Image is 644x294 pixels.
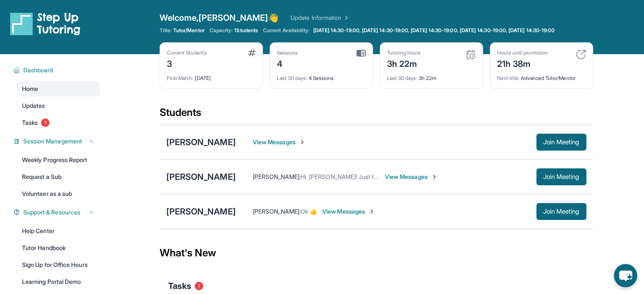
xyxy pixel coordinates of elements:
img: Chevron-Right [431,173,438,180]
span: View Messages [253,138,306,146]
button: Support & Resources [20,208,95,217]
span: Tutor/Mentor [173,27,205,34]
button: Session Management [20,137,95,146]
a: Request a Sub [17,169,100,184]
div: [PERSON_NAME] [166,136,236,148]
img: card [466,49,476,60]
span: Tasks [168,280,191,292]
img: Chevron-Right [299,139,306,146]
span: Join Meeting [543,140,580,145]
span: Title: [160,27,171,34]
span: 1 [195,282,203,290]
span: Capacity: [210,27,233,34]
div: 3 [167,56,207,70]
div: 4 [277,56,298,70]
span: Welcome, [PERSON_NAME] 👋 [160,12,279,24]
div: 3h 22m [387,56,421,70]
button: Join Meeting [536,134,586,151]
img: Chevron Right [341,14,350,22]
div: [PERSON_NAME] [166,171,236,183]
button: Dashboard [20,66,95,74]
span: Last 30 days : [387,75,417,81]
span: Ok 👍 [301,208,317,215]
img: logo [10,12,80,36]
a: Weekly Progress Report [17,152,100,168]
span: View Messages [385,173,438,181]
div: Hours until promotion [497,49,548,56]
span: [PERSON_NAME] : [253,208,301,215]
span: [DATE] 14:30-19:00, [DATE] 14:30-19:00, [DATE] 14:30-19:00, [DATE] 14:30-19:00, [DATE] 14:30-19:00 [313,27,555,34]
img: card [357,49,366,57]
span: Support & Resources [23,208,80,217]
span: Home [22,85,38,93]
span: Updates [22,102,45,110]
div: Tutoring hours [387,49,421,56]
a: Home [17,81,100,96]
span: Last 30 days : [277,75,307,81]
div: 3h 22m [387,70,476,82]
span: Session Management [23,137,82,146]
span: Current Availability: [263,27,310,34]
span: 1 Students [234,27,258,34]
div: 4 Sessions [277,70,366,82]
div: 21h 38m [497,56,548,70]
img: Chevron-Right [368,208,375,215]
span: View Messages [322,207,375,216]
a: Tasks1 [17,115,100,130]
span: Next title : [497,75,520,81]
div: [DATE] [167,70,256,82]
div: What's New [160,234,593,272]
span: Tasks [22,118,38,127]
span: First Match : [167,75,194,81]
button: Join Meeting [536,168,586,185]
a: Update Information [290,14,350,22]
div: Students [160,106,593,124]
button: Join Meeting [536,203,586,220]
span: Join Meeting [543,209,580,214]
div: [PERSON_NAME] [166,206,236,217]
a: Updates [17,98,100,113]
div: Current Students [167,49,207,56]
button: chat-button [614,264,637,287]
img: card [576,49,586,60]
span: [PERSON_NAME] : [253,173,301,180]
span: Join Meeting [543,174,580,179]
a: Learning Portal Demo [17,274,100,289]
a: Volunteer as a sub [17,186,100,201]
a: Help Center [17,223,100,239]
img: card [248,49,256,56]
span: 1 [41,118,50,127]
span: Dashboard [23,66,53,74]
div: Advanced Tutor/Mentor [497,70,586,82]
a: Sign Up for Office Hours [17,257,100,272]
div: Sessions [277,49,298,56]
a: [DATE] 14:30-19:00, [DATE] 14:30-19:00, [DATE] 14:30-19:00, [DATE] 14:30-19:00, [DATE] 14:30-19:00 [312,27,557,34]
a: Tutor Handbook [17,240,100,256]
